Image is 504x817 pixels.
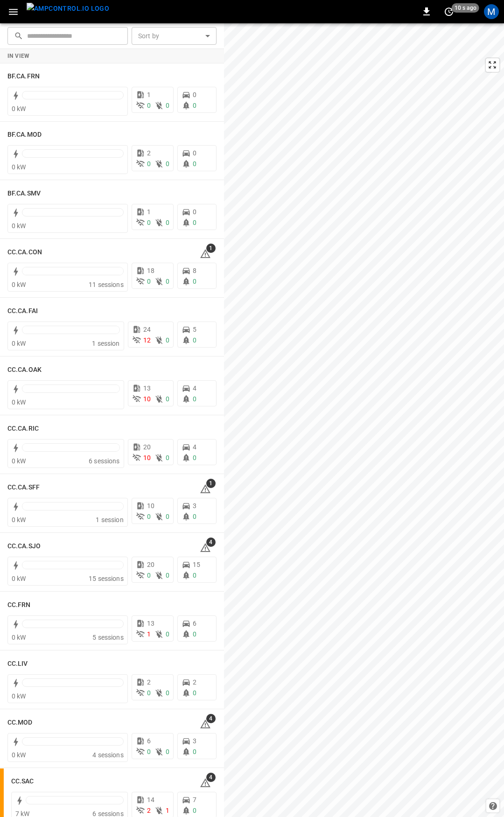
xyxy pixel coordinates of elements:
[147,219,151,226] span: 0
[193,620,196,627] span: 6
[193,208,196,216] span: 0
[89,281,124,288] span: 11 sessions
[193,513,196,520] span: 0
[166,395,169,403] span: 0
[224,23,504,817] canvas: Map
[193,160,196,168] span: 0
[193,572,196,579] span: 0
[193,630,196,638] span: 0
[147,689,151,697] span: 0
[147,278,151,285] span: 0
[7,189,41,199] h6: BF.CA.SMV
[147,208,151,216] span: 1
[147,102,151,109] span: 0
[12,398,26,406] span: 0 kW
[7,247,42,258] h6: CC.CA.CON
[166,454,169,461] span: 0
[166,689,169,697] span: 0
[193,219,196,226] span: 0
[193,502,196,510] span: 3
[7,659,28,669] h6: CC.LIV
[147,572,151,579] span: 0
[193,91,196,98] span: 0
[193,267,196,274] span: 8
[147,796,154,803] span: 14
[484,4,499,19] div: profile-icon
[7,718,33,728] h6: CC.MOD
[193,278,196,285] span: 0
[193,689,196,697] span: 0
[206,244,216,253] span: 1
[143,443,151,451] span: 20
[92,634,124,641] span: 5 sessions
[193,102,196,109] span: 0
[147,502,154,510] span: 10
[7,541,41,552] h6: CC.CA.SJO
[92,340,119,347] span: 1 session
[7,53,30,59] strong: In View
[12,692,26,700] span: 0 kW
[27,3,109,14] img: ampcontrol.io logo
[143,326,151,333] span: 24
[193,796,196,803] span: 7
[96,516,123,524] span: 1 session
[147,267,154,274] span: 18
[166,513,169,520] span: 0
[193,807,196,814] span: 0
[147,561,154,568] span: 20
[206,714,216,723] span: 4
[89,457,120,465] span: 6 sessions
[7,130,42,140] h6: BF.CA.MOD
[12,105,26,112] span: 0 kW
[166,160,169,168] span: 0
[7,71,40,82] h6: BF.CA.FRN
[143,454,151,461] span: 10
[12,516,26,524] span: 0 kW
[143,336,151,344] span: 12
[147,678,151,686] span: 2
[7,482,40,493] h6: CC.CA.SFF
[206,773,216,782] span: 4
[166,630,169,638] span: 0
[12,751,26,759] span: 0 kW
[12,634,26,641] span: 0 kW
[193,395,196,403] span: 0
[89,575,124,582] span: 15 sessions
[193,454,196,461] span: 0
[12,222,26,230] span: 0 kW
[193,443,196,451] span: 4
[147,91,151,98] span: 1
[166,278,169,285] span: 0
[12,575,26,582] span: 0 kW
[92,751,124,759] span: 4 sessions
[452,3,479,13] span: 10 s ago
[12,457,26,465] span: 0 kW
[7,306,38,316] h6: CC.CA.FAI
[147,620,154,627] span: 13
[166,807,169,814] span: 1
[166,572,169,579] span: 0
[193,678,196,686] span: 2
[12,340,26,347] span: 0 kW
[166,336,169,344] span: 0
[7,424,39,434] h6: CC.CA.RIC
[147,807,151,814] span: 2
[166,102,169,109] span: 0
[147,149,151,157] span: 2
[7,365,42,375] h6: CC.CA.OAK
[166,219,169,226] span: 0
[193,149,196,157] span: 0
[193,326,196,333] span: 5
[7,600,31,610] h6: CC.FRN
[12,163,26,171] span: 0 kW
[206,479,216,488] span: 1
[193,336,196,344] span: 0
[143,384,151,392] span: 13
[193,384,196,392] span: 4
[12,281,26,288] span: 0 kW
[147,737,151,745] span: 6
[441,4,456,19] button: set refresh interval
[206,538,216,547] span: 4
[166,748,169,755] span: 0
[147,630,151,638] span: 1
